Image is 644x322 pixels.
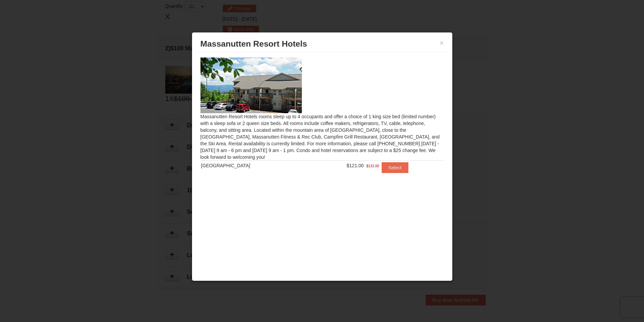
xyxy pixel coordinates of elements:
img: 19219026-1-e3b4ac8e.jpg [200,57,302,113]
button: × [440,40,444,46]
span: $132.00 [366,163,379,169]
div: Massanutten Resort Hotels rooms sleep up to 4 occupants and offer a choice of 1 king size bed (li... [195,52,449,186]
span: Massanutten Resort Hotels [200,39,307,48]
button: Select [382,162,408,173]
span: $121.00 [347,163,364,168]
div: [GEOGRAPHIC_DATA] [201,162,307,169]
